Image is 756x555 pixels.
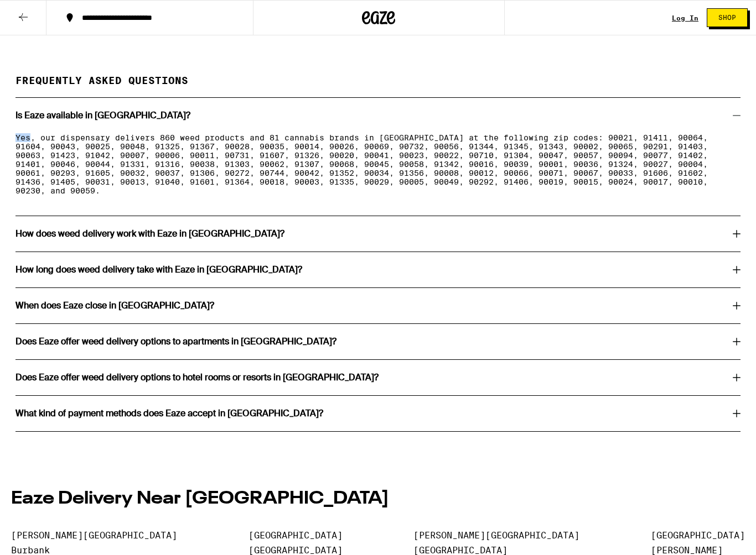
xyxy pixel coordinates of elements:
div: Log In [672,14,698,22]
h3: Is Eaze available in [GEOGRAPHIC_DATA]? [15,111,190,120]
h2: Eaze Delivery Near [GEOGRAPHIC_DATA] [11,490,745,507]
button: Shop [707,8,748,27]
p: Yes, our dispensary delivers 860 weed products and 81 cannabis brands in [GEOGRAPHIC_DATA] at the... [15,133,741,195]
h3: When does Eaze close in [GEOGRAPHIC_DATA]? [15,301,214,310]
h3: Does Eaze offer weed delivery options to apartments in [GEOGRAPHIC_DATA]? [15,337,336,346]
a: [GEOGRAPHIC_DATA] [248,530,343,541]
h2: Frequently Asked Questions [15,76,741,98]
span: Shop [718,14,736,21]
h3: Does Eaze offer weed delivery options to hotel rooms or resorts in [GEOGRAPHIC_DATA]? [15,373,379,382]
h3: How does weed delivery work with Eaze in [GEOGRAPHIC_DATA]? [15,229,284,238]
h3: How long does weed delivery take with Eaze in [GEOGRAPHIC_DATA]? [15,265,302,274]
a: [PERSON_NAME][GEOGRAPHIC_DATA] [413,530,579,541]
a: [GEOGRAPHIC_DATA] [651,530,745,541]
a: [PERSON_NAME][GEOGRAPHIC_DATA] [11,530,177,541]
h3: What kind of payment methods does Eaze accept in [GEOGRAPHIC_DATA]? [15,409,323,418]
